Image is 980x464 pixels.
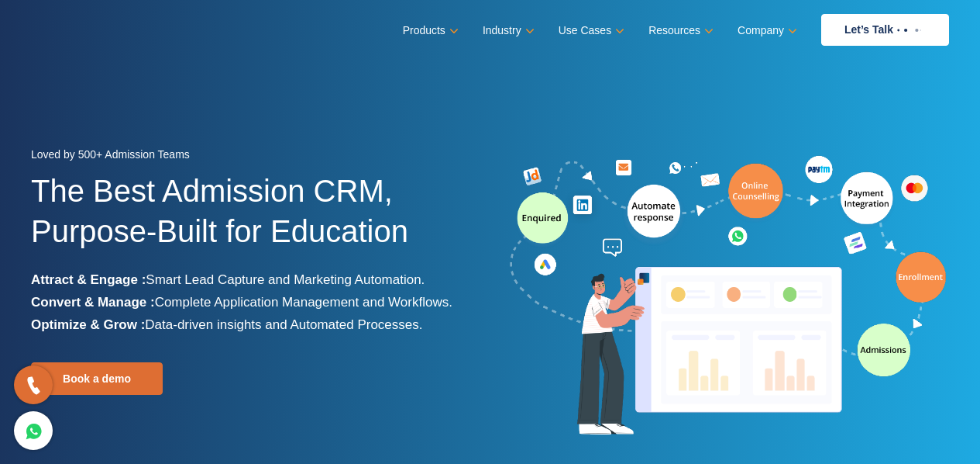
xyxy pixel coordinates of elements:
[821,14,949,46] a: Let’s Talk
[559,19,621,42] a: Use Cases
[31,171,479,268] h1: The Best Admission CRM, Purpose-Built for Education
[31,362,163,395] a: Book a demo
[648,19,710,42] a: Resources
[738,19,794,42] a: Company
[31,272,146,287] b: Attract & Engage :
[146,272,425,287] span: Smart Lead Capture and Marketing Automation.
[31,317,145,332] b: Optimize & Grow :
[31,295,155,310] b: Convert & Manage :
[483,19,531,42] a: Industry
[507,152,949,441] img: admission-software-home-page-header
[31,144,479,171] div: Loved by 500+ Admission Teams
[403,19,456,42] a: Products
[145,317,422,332] span: Data-driven insights and Automated Processes.
[155,295,452,310] span: Complete Application Management and Workflows.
